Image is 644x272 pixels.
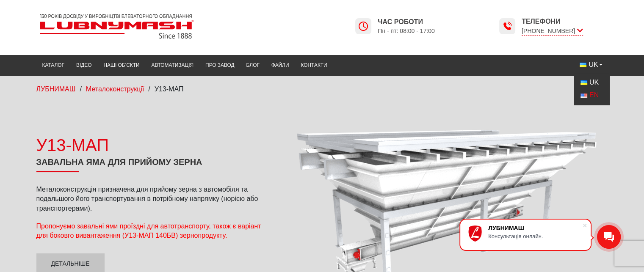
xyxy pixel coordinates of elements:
[358,21,368,31] img: Lubnymash time icon
[36,157,267,172] h1: Завальна яма для прийому зерна
[378,27,435,35] span: Пн - пт: 08:00 - 17:00
[589,92,599,99] span: EN
[36,85,76,93] a: ЛУБНИМАШ
[488,233,582,239] div: Консультація онлайн.
[148,85,150,93] span: /
[378,17,435,27] span: Час роботи
[155,85,184,93] span: У13-МАП
[70,57,97,74] a: Відео
[488,225,582,231] div: ЛУБНИМАШ
[36,133,267,157] div: У13-МАП
[589,79,599,86] span: UK
[574,73,609,105] div: UK
[574,57,608,72] button: UK
[522,27,583,36] span: [PHONE_NUMBER]
[265,57,295,74] a: Файли
[145,57,199,74] a: Автоматизація
[580,79,599,86] a: UK
[522,17,583,26] span: Телефони
[36,57,70,74] a: Каталог
[580,81,587,85] img: Українська
[580,93,587,98] img: English
[589,60,598,69] span: UK
[86,85,144,93] a: Металоконструкції
[295,57,333,74] a: Контакти
[580,92,599,99] a: EN
[36,223,261,239] span: Пропонуємо завальні ями проїздні для автотранспорту, також є варіант для боковго вивантаження (У1...
[199,57,240,74] a: Про завод
[580,63,586,67] img: Українська
[36,185,267,213] p: Металоконструкція призначена для прийому зерна з автомобіля та подальшого його транспортування в ...
[97,57,145,74] a: Наші об’єкти
[240,57,265,74] a: Блог
[36,11,197,42] img: Lubnymash
[80,85,81,93] span: /
[502,21,512,31] img: Lubnymash time icon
